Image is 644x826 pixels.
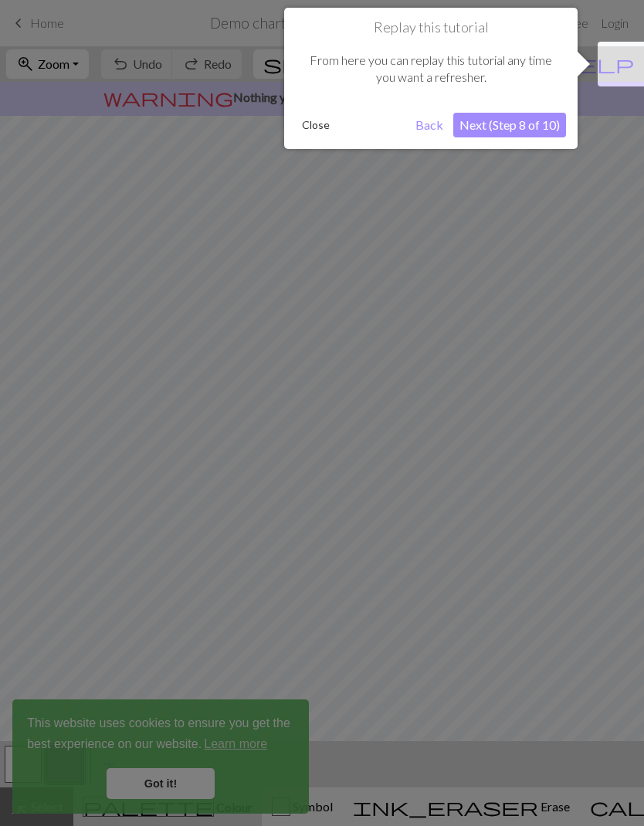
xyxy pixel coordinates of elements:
[296,36,566,102] div: From here you can replay this tutorial any time you want a refresher.
[296,113,336,137] button: Close
[296,19,566,36] h1: Replay this tutorial
[453,113,566,137] button: Next (Step 8 of 10)
[284,8,578,149] div: Replay this tutorial
[409,113,449,137] button: Back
